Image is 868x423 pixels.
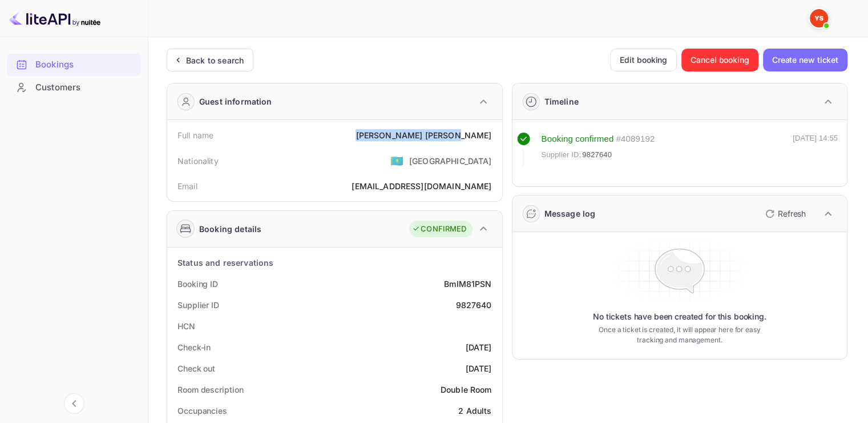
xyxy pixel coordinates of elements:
div: [DATE] [466,341,492,353]
div: Customers [35,81,135,94]
div: Double Room [441,384,492,396]
a: Customers [7,77,141,98]
div: Check out [177,362,215,374]
span: 9827640 [582,149,612,161]
div: Full name [177,129,213,141]
button: Collapse navigation [64,393,84,414]
div: Message log [544,207,596,220]
div: BmIM81PSN [444,278,491,290]
div: Nationality [177,155,219,167]
div: Supplier ID [177,299,219,311]
div: 9827640 [455,299,491,311]
div: # 4089192 [616,133,655,146]
span: Supplier ID: [542,149,582,161]
img: Yandex Support [810,9,828,27]
div: Room description [177,384,243,396]
div: HCN [177,320,195,332]
div: [DATE] [466,362,492,374]
div: Timeline [544,95,579,107]
div: Booking ID [177,278,218,290]
div: Bookings [7,54,141,76]
div: Booking confirmed [542,133,614,146]
div: 2 Adults [458,405,491,417]
div: Bookings [35,58,135,71]
div: Status and reservations [177,257,273,269]
p: Refresh [778,207,806,220]
button: Cancel booking [681,49,758,71]
div: Customers [7,77,141,99]
div: Guest information [199,95,272,107]
div: Occupancies [177,405,227,417]
p: No tickets have been created for this booking. [593,311,766,322]
div: [GEOGRAPHIC_DATA] [409,155,492,167]
button: Edit booking [610,49,677,71]
div: [EMAIL_ADDRESS][DOMAIN_NAME] [352,180,491,192]
div: Booking details [199,223,261,235]
span: United States [390,150,403,171]
div: CONFIRMED [412,224,466,235]
div: Check-in [177,341,211,353]
button: Refresh [758,205,810,223]
div: Back to search [186,54,244,66]
div: [PERSON_NAME] [PERSON_NAME] [356,129,491,141]
img: LiteAPI logo [9,9,100,27]
button: Create new ticket [763,49,847,71]
div: Email [177,180,197,192]
a: Bookings [7,54,141,75]
div: [DATE] 14:55 [793,133,838,166]
p: Once a ticket is created, it will appear here for easy tracking and management. [590,325,769,345]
